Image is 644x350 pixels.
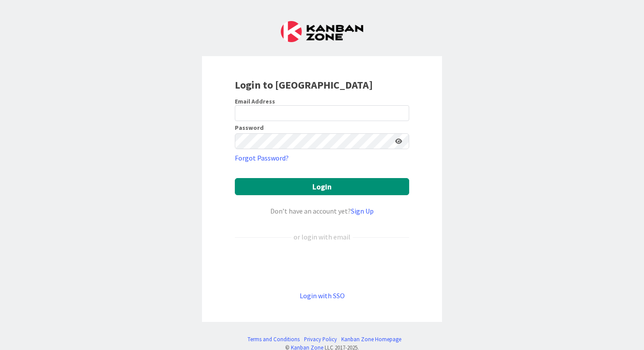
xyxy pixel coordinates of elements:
a: Privacy Policy [304,335,337,343]
img: Kanban Zone [281,21,363,42]
a: Sign Up [351,207,374,215]
a: Login with SSO [300,291,345,300]
a: Terms and Conditions [248,335,300,343]
a: Forgot Password? [235,153,289,163]
div: or login with email [291,232,353,242]
button: Login [235,178,409,195]
div: Don’t have an account yet? [235,206,409,216]
a: Kanban Zone Homepage [341,335,401,343]
iframe: Sign in with Google Button [230,257,414,276]
b: Login to [GEOGRAPHIC_DATA] [235,78,373,92]
label: Password [235,125,264,131]
label: Email Address [235,97,275,105]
